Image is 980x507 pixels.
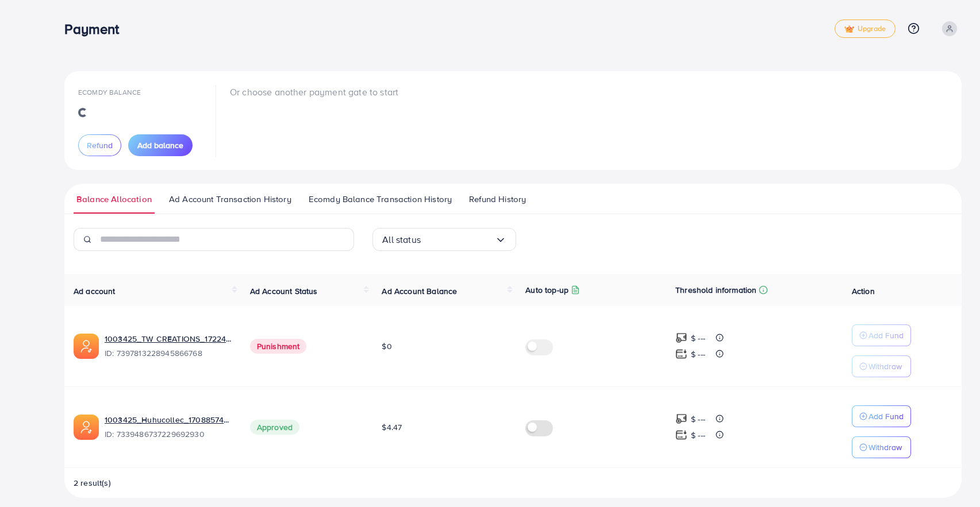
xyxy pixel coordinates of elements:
[382,421,402,433] span: $4.47
[691,331,705,345] p: $ ---
[137,140,183,151] span: Add balance
[74,477,111,489] span: 2 result(s)
[309,193,452,206] span: Ecomdy Balance Transaction History
[852,405,911,427] button: Add Fund
[87,140,113,151] span: Refund
[675,429,687,441] img: top-up amount
[421,231,495,249] input: Search for option
[835,20,896,38] a: tickUpgrade
[64,21,128,37] h3: Payment
[675,283,756,297] p: Threshold information
[105,414,232,440] div: <span class='underline'>1003425_Huhucollec_1708857467687</span></br>7339486737229692930
[105,347,232,359] span: ID: 7397813228945866768
[675,348,687,360] img: top-up amount
[691,412,705,426] p: $ ---
[382,340,391,352] span: $0
[128,134,193,156] button: Add balance
[78,134,121,156] button: Refund
[852,285,875,297] span: Action
[691,428,705,442] p: $ ---
[844,25,886,33] span: Upgrade
[382,285,457,297] span: Ad Account Balance
[372,228,516,251] div: Search for option
[250,420,299,435] span: Approved
[74,334,99,359] img: ic-ads-acc.e4c84228.svg
[844,25,854,33] img: tick
[78,87,141,97] span: Ecomdy Balance
[74,415,99,440] img: ic-ads-acc.e4c84228.svg
[105,333,232,345] a: 1003425_TW CREATIONS_1722437620661
[675,413,687,425] img: top-up amount
[105,428,232,440] span: ID: 7339486737229692930
[868,409,904,423] p: Add Fund
[74,285,116,297] span: Ad account
[852,324,911,346] button: Add Fund
[525,283,568,297] p: Auto top-up
[469,193,526,206] span: Refund History
[76,193,152,206] span: Balance Allocation
[382,231,421,249] span: All status
[868,328,904,342] p: Add Fund
[169,193,291,206] span: Ad Account Transaction History
[250,339,307,354] span: Punishment
[675,332,687,344] img: top-up amount
[230,85,398,99] p: Or choose another payment gate to start
[691,347,705,361] p: $ ---
[852,355,911,377] button: Withdraw
[852,436,911,458] button: Withdraw
[868,440,902,454] p: Withdraw
[250,285,318,297] span: Ad Account Status
[105,414,232,425] a: 1003425_Huhucollec_1708857467687
[868,359,902,373] p: Withdraw
[105,333,232,359] div: <span class='underline'>1003425_TW CREATIONS_1722437620661</span></br>7397813228945866768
